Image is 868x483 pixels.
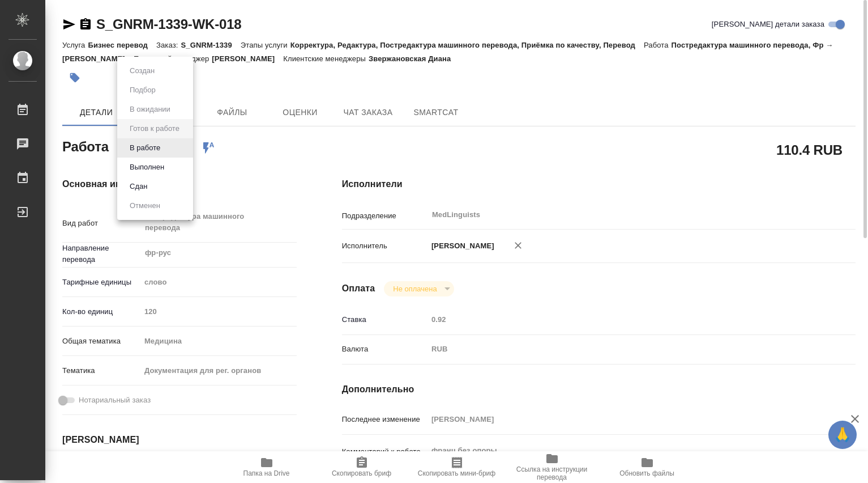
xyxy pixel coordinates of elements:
button: В ожидании [126,103,174,116]
button: Готов к работе [126,122,183,135]
button: Выполнен [126,161,168,173]
button: В работе [126,142,164,154]
button: Отменен [126,200,164,212]
button: Создан [126,65,158,77]
button: Подбор [126,84,159,96]
button: Сдан [126,180,151,193]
